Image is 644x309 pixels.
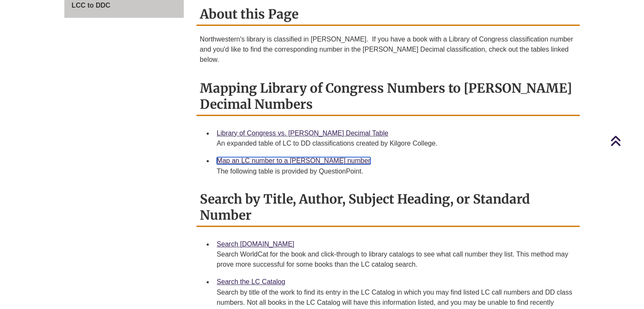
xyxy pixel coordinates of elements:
h2: About this Page [196,3,580,26]
a: Back to Top [610,135,642,146]
p: Northwestern's library is classified in [PERSON_NAME]. If you have a book with a Library of Congr... [200,34,576,65]
div: Search WorldCat for the book and click-through to library catalogs to see what call number they l... [217,249,573,270]
a: Map an LC number to a [PERSON_NAME] number [217,157,370,164]
h2: Search by Title, Author, Subject Heading, or Standard Number [196,188,580,227]
div: An expanded table of LC to DD classifications created by Kilgore College. [217,138,573,149]
a: Search [DOMAIN_NAME] [217,240,294,248]
div: The following table is provided by QuestionPoint. [217,166,573,177]
a: Library of Congress vs. [PERSON_NAME] Decimal Table [217,130,388,137]
h2: Mapping Library of Congress Numbers to [PERSON_NAME] Decimal Numbers [196,77,580,116]
a: Search the LC Catalog [217,278,285,285]
span: LCC to DDC [72,2,111,9]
